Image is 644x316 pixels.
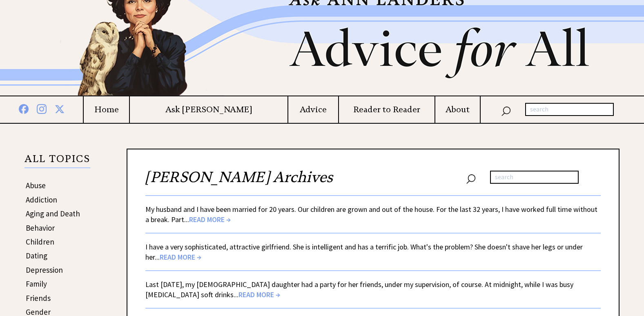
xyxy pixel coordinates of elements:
span: READ MORE → [189,215,231,224]
a: Friends [26,293,51,303]
a: Dating [26,251,47,260]
a: Abuse [26,180,46,190]
a: Last [DATE], my [DEMOGRAPHIC_DATA] daughter had a party for her friends, under my supervision, of... [145,280,573,299]
a: Aging and Death [26,209,80,218]
a: Addiction [26,195,57,205]
img: search_nav.png [501,105,511,116]
a: Reader to Reader [339,105,435,115]
img: search_nav.png [466,172,476,184]
a: My husband and I have been married for 20 years. Our children are grown and out of the house. For... [145,205,597,224]
span: READ MORE → [160,252,201,262]
img: instagram%20blue.png [37,102,47,114]
a: I have a very sophisticated, attractive girlfriend. She is intelligent and has a terrific job. Wh... [145,242,583,262]
input: search [490,171,579,184]
input: search [525,103,614,116]
p: ALL TOPICS [25,154,90,168]
img: x%20blue.png [55,103,65,114]
a: Children [26,237,54,247]
a: About [435,105,480,115]
img: facebook%20blue.png [19,102,29,114]
a: Home [84,105,129,115]
span: READ MORE → [238,290,280,299]
a: Advice [288,105,338,115]
a: Family [26,279,47,289]
a: Depression [26,265,63,275]
h2: [PERSON_NAME] Archives [145,167,601,195]
a: Behavior [26,223,55,233]
a: Ask [PERSON_NAME] [130,105,287,115]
